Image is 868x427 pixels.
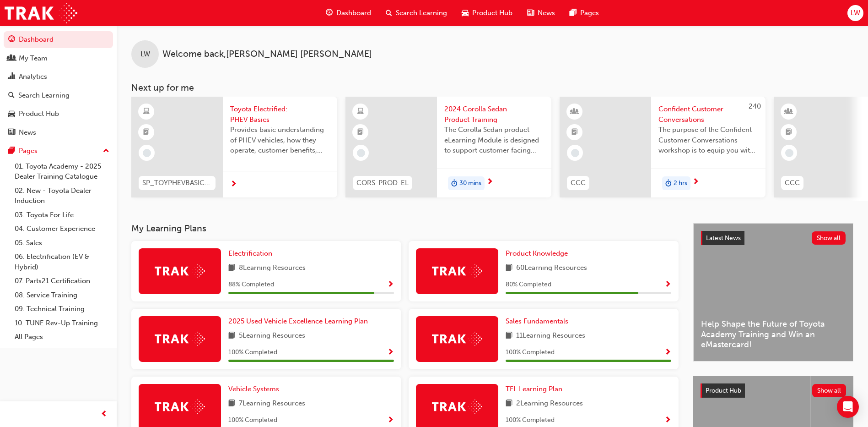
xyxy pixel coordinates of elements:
[11,184,113,208] a: 02. New - Toyota Dealer Induction
[658,104,758,125] span: Confident Customer Conversations
[658,125,758,156] span: The purpose of the Confident Customer Conversations workshop is to equip you with tools to commun...
[230,104,330,125] span: Toyota Electrified: PHEV Basics
[326,7,333,19] span: guage-icon
[516,263,587,274] span: 60 Learning Resources
[239,398,305,410] span: 7 Learning Resources
[228,279,274,290] span: 88 % Completed
[706,387,741,394] span: Product Hub
[228,249,272,257] span: Electrification
[786,126,792,138] span: booktick-icon
[11,330,113,344] a: All Pages
[701,383,846,398] a: Product HubShow all
[444,104,544,125] span: 2024 Corolla Sedan Product Training
[786,106,792,118] span: learningResourceType_INSTRUCTOR_LED-icon
[19,146,38,156] div: Pages
[143,126,150,138] span: booktick-icon
[131,97,337,197] a: SP_TOYPHEVBASICS_ELToyota Electrified: PHEV BasicsProvides basic understanding of PHEV vehicles, ...
[11,288,113,302] a: 08. Service Training
[387,281,394,289] span: Show Progress
[131,223,679,234] h3: My Learning Plans
[143,149,151,157] span: learningRecordVerb_NONE-icon
[506,249,568,257] span: Product Knowledge
[785,149,793,157] span: learningRecordVerb_NONE-icon
[506,415,555,426] span: 100 % Completed
[432,400,482,414] img: Trak
[4,31,113,48] a: Dashboard
[4,142,113,159] button: Pages
[387,415,394,426] button: Show Progress
[701,231,846,246] a: Latest NewsShow all
[749,102,761,110] span: 240
[357,149,365,157] span: learningRecordVerb_NONE-icon
[228,385,279,393] span: Vehicle Systems
[11,250,113,274] a: 06. Electrification (EV & Hybrid)
[228,415,277,426] span: 100 % Completed
[560,97,766,197] a: 240CCCConfident Customer ConversationsThe purpose of the Confident Customer Conversations worksho...
[580,8,599,18] span: Pages
[8,92,15,100] span: search-icon
[571,149,579,157] span: learningRecordVerb_NONE-icon
[11,236,113,250] a: 05. Sales
[239,263,306,274] span: 8 Learning Resources
[664,349,671,357] span: Show Progress
[117,82,868,93] h3: Next up for me
[378,4,454,22] a: search-iconSearch Learning
[239,330,305,342] span: 5 Learning Resources
[11,274,113,288] a: 07. Parts21 Certification
[228,384,283,394] a: Vehicle Systems
[785,178,800,188] span: CCC
[506,317,568,325] span: Sales Fundamentals
[228,347,277,358] span: 100 % Completed
[472,8,512,18] span: Product Hub
[516,398,583,410] span: 2 Learning Resources
[4,87,113,104] a: Search Learning
[155,264,205,278] img: Trak
[520,4,562,22] a: news-iconNews
[851,8,860,18] span: LW
[8,36,15,44] span: guage-icon
[432,264,482,278] img: Trak
[506,248,571,259] a: Product Knowledge
[387,279,394,290] button: Show Progress
[140,49,150,60] span: LW
[228,317,368,325] span: 2025 Used Vehicle Excellence Learning Plan
[701,319,846,350] span: Help Shape the Future of Toyota Academy Training and Win an eMastercard!
[230,125,330,156] span: Provides basic understanding of PHEV vehicles, how they operate, customer benefits, and best prac...
[8,55,15,63] span: people-icon
[693,223,853,361] a: Latest NewsShow allHelp Shape the Future of Toyota Academy Training and Win an eMastercard!
[5,3,77,23] img: Trak
[386,7,392,19] span: search-icon
[387,349,394,357] span: Show Progress
[506,263,512,274] span: book-icon
[155,332,205,346] img: Trak
[454,4,520,22] a: car-iconProduct Hub
[228,330,235,342] span: book-icon
[692,178,699,186] span: next-icon
[571,106,578,118] span: learningResourceType_INSTRUCTOR_LED-icon
[571,126,578,138] span: booktick-icon
[506,279,551,290] span: 80 % Completed
[143,106,150,118] span: learningResourceType_ELEARNING-icon
[142,178,212,188] span: SP_TOYPHEVBASICS_EL
[664,279,671,290] button: Show Progress
[101,409,108,420] span: prev-icon
[664,416,671,425] span: Show Progress
[19,53,48,64] div: My Team
[19,71,47,82] div: Analytics
[228,398,235,410] span: book-icon
[336,8,371,18] span: Dashboard
[8,110,15,118] span: car-icon
[11,159,113,184] a: 01. Toyota Academy - 2025 Dealer Training Catalogue
[812,231,846,245] button: Show all
[162,49,372,60] span: Welcome back , [PERSON_NAME] [PERSON_NAME]
[664,415,671,426] button: Show Progress
[571,178,586,188] span: CCC
[562,4,606,22] a: pages-iconPages
[387,347,394,358] button: Show Progress
[228,263,235,274] span: book-icon
[527,7,534,19] span: news-icon
[847,5,863,21] button: LW
[357,106,364,118] span: learningResourceType_ELEARNING-icon
[11,222,113,236] a: 04. Customer Experience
